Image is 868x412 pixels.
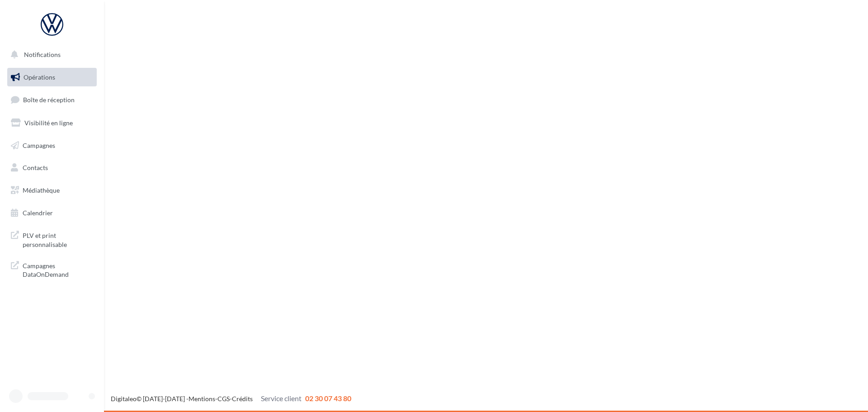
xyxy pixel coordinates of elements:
a: PLV et print personnalisable [5,226,99,252]
span: Boîte de réception [23,96,75,104]
a: Campagnes [5,136,99,155]
span: Contacts [23,164,48,171]
span: Médiathèque [23,186,60,194]
span: Campagnes DataOnDemand [23,260,93,279]
span: 02 30 07 43 80 [305,394,351,403]
a: Digitaleo [111,395,137,403]
span: Opérations [24,73,55,81]
span: PLV et print personnalisable [23,229,93,249]
button: Notifications [5,45,95,64]
a: Opérations [5,68,99,87]
span: Service client [261,394,302,403]
a: Contacts [5,158,99,177]
a: Campagnes DataOnDemand [5,256,99,283]
a: Crédits [232,395,253,403]
span: Visibilité en ligne [24,119,73,127]
span: Calendrier [23,209,53,217]
a: Boîte de réception [5,90,99,109]
a: CGS [217,395,230,403]
a: Visibilité en ligne [5,114,99,133]
span: Campagnes [23,141,55,149]
a: Mentions [189,395,215,403]
span: © [DATE]-[DATE] - - - [111,395,351,403]
a: Calendrier [5,204,99,223]
span: Notifications [24,51,61,58]
a: Médiathèque [5,181,99,200]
